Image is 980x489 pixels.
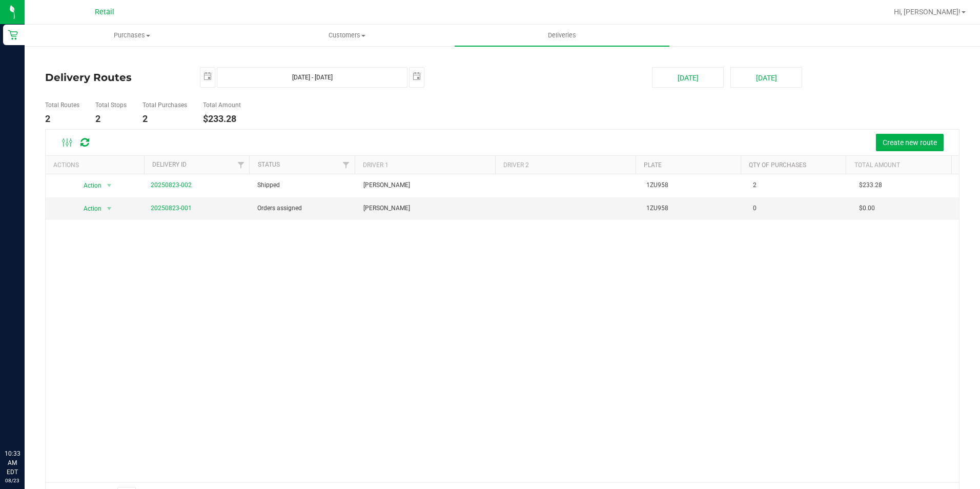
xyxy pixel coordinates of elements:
[410,68,424,86] span: select
[338,156,355,173] a: Filter
[8,30,18,40] inline-svg: Retail
[240,31,454,40] span: Customers
[239,25,454,46] a: Customers
[644,161,662,169] a: Plate
[142,102,187,109] h5: Total Purchases
[646,180,668,190] span: 1ZU958
[652,67,724,88] button: [DATE]
[142,114,187,124] h4: 2
[25,25,239,46] a: Purchases
[883,138,937,147] span: Create new route
[730,67,802,88] button: [DATE]
[103,201,116,216] span: select
[45,102,79,109] h5: Total Routes
[258,161,280,168] a: Status
[876,134,944,151] button: Create new route
[455,25,669,46] a: Deliveries
[363,203,410,213] span: [PERSON_NAME]
[859,180,882,190] span: $233.28
[859,203,875,213] span: $0.00
[53,161,140,169] div: Actions
[363,180,410,190] span: [PERSON_NAME]
[203,114,241,124] h4: $233.28
[495,156,636,174] th: Driver 2
[257,203,302,213] span: Orders assigned
[203,102,241,109] h5: Total Amount
[151,181,192,189] a: 20250823-002
[846,156,951,174] th: Total Amount
[5,477,20,484] p: 08/23
[95,102,127,109] h5: Total Stops
[232,156,249,173] a: Filter
[75,178,103,193] span: Action
[749,161,806,169] a: Qty of Purchases
[95,114,127,124] h4: 2
[894,8,961,16] span: Hi, [PERSON_NAME]!
[30,405,43,418] iframe: Resource center unread badge
[5,449,20,477] p: 10:33 AM EDT
[152,161,187,168] a: Delivery ID
[151,205,192,212] a: 20250823-001
[753,203,757,213] span: 0
[10,407,41,438] iframe: Resource center
[95,8,114,16] span: Retail
[753,180,757,190] span: 2
[534,31,590,40] span: Deliveries
[45,114,79,124] h4: 2
[257,180,280,190] span: Shipped
[25,31,239,40] span: Purchases
[355,156,495,174] th: Driver 1
[646,203,668,213] span: 1ZU958
[200,68,215,86] span: select
[45,67,185,88] h4: Delivery Routes
[103,178,116,193] span: select
[75,201,103,216] span: Action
